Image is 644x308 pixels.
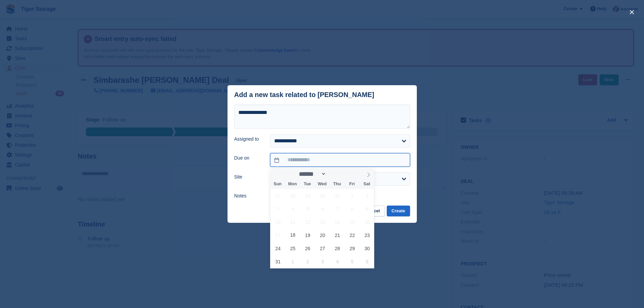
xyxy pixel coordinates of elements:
span: August 4, 2025 [286,202,300,215]
span: August 31, 2025 [271,255,285,268]
span: August 10, 2025 [271,215,285,229]
label: Notes [234,192,262,199]
span: September 6, 2025 [360,255,374,268]
span: August 16, 2025 [360,215,374,229]
button: Create [387,206,410,217]
span: August 11, 2025 [286,215,300,229]
span: August 13, 2025 [316,215,329,229]
span: August 2, 2025 [360,189,374,202]
span: September 5, 2025 [346,255,359,268]
span: August 17, 2025 [271,229,285,242]
span: Tue [300,182,315,186]
span: August 30, 2025 [360,242,374,255]
span: August 23, 2025 [360,229,374,242]
span: August 19, 2025 [301,229,314,242]
span: August 26, 2025 [301,242,314,255]
input: Year [326,170,348,177]
span: August 28, 2025 [331,242,344,255]
span: September 2, 2025 [301,255,314,268]
span: August 12, 2025 [301,215,314,229]
span: August 9, 2025 [360,202,374,215]
span: August 27, 2025 [316,242,329,255]
span: July 30, 2025 [316,189,329,202]
span: September 1, 2025 [286,255,300,268]
span: August 29, 2025 [346,242,359,255]
span: August 1, 2025 [346,189,359,202]
span: Mon [285,182,300,186]
span: August 15, 2025 [346,215,359,229]
span: August 25, 2025 [286,242,300,255]
span: August 3, 2025 [271,202,285,215]
span: September 3, 2025 [316,255,329,268]
span: August 18, 2025 [286,229,300,242]
span: August 24, 2025 [271,242,285,255]
span: August 5, 2025 [301,202,314,215]
span: August 21, 2025 [331,229,344,242]
span: August 8, 2025 [346,202,359,215]
span: July 27, 2025 [271,189,285,202]
span: Thu [330,182,344,186]
select: Month [297,170,327,177]
span: August 20, 2025 [316,229,329,242]
span: July 29, 2025 [301,189,314,202]
label: Due on [234,155,262,162]
span: September 4, 2025 [331,255,344,268]
span: August 14, 2025 [331,215,344,229]
span: Wed [315,182,330,186]
button: close [626,7,637,18]
span: August 7, 2025 [331,202,344,215]
span: Sun [270,182,285,186]
span: August 6, 2025 [316,202,329,215]
span: July 28, 2025 [286,189,300,202]
span: Fri [344,182,359,186]
span: August 22, 2025 [346,229,359,242]
span: July 31, 2025 [331,189,344,202]
label: Assigned to [234,136,262,143]
label: Site [234,173,262,181]
div: Add a new task related to [PERSON_NAME] [234,91,375,99]
span: Sat [359,182,374,186]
